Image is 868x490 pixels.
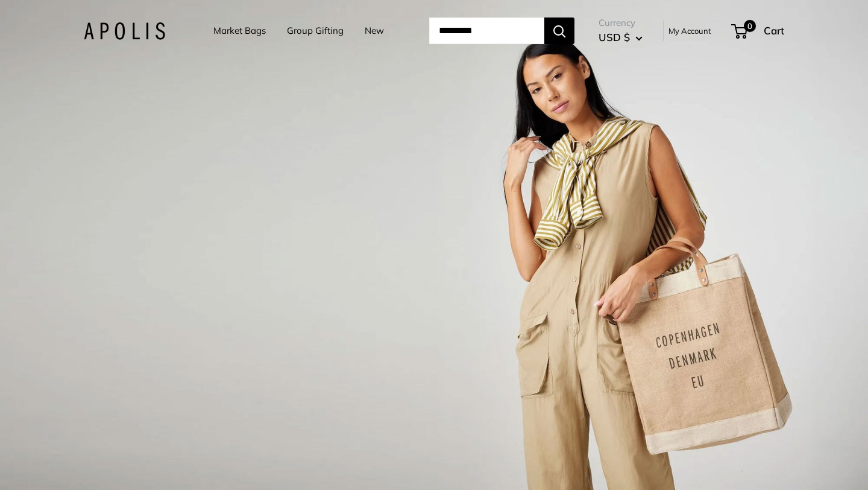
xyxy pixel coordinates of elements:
span: Currency [599,14,643,31]
button: Search [544,17,574,44]
input: Search... [429,17,544,44]
a: Market Bags [213,22,266,39]
a: 0 Cart [732,21,784,40]
a: Group Gifting [287,22,344,39]
button: USD $ [599,28,643,47]
a: New [365,22,384,39]
a: My Account [668,24,711,38]
img: Apolis [84,22,165,40]
span: USD $ [599,31,630,43]
span: 0 [744,20,756,32]
span: Cart [764,24,784,37]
